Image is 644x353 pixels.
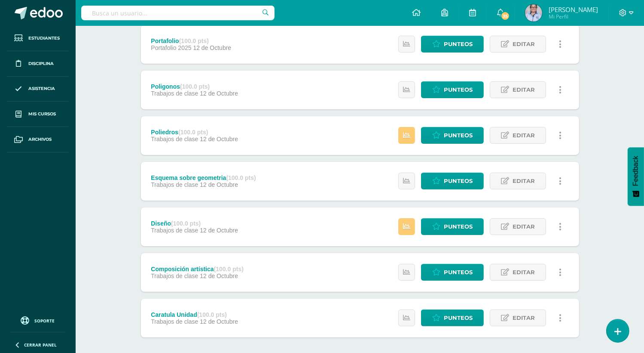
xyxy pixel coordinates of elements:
[151,90,198,97] span: Trabajos de clase
[421,36,484,53] a: Punteos
[513,310,535,326] span: Editar
[7,77,69,102] a: Asistencia
[7,26,69,51] a: Estudiantes
[28,136,52,143] span: Archivos
[179,37,209,44] strong: (100.0 pts)
[151,318,198,325] span: Trabajos de clase
[200,227,238,234] span: 12 de Octubre
[81,6,275,20] input: Busca un usuario...
[421,218,484,235] a: Punteos
[226,174,256,181] strong: (100.0 pts)
[444,264,473,280] span: Punteos
[421,81,484,98] a: Punteos
[513,264,535,280] span: Editar
[28,60,54,67] span: Disciplina
[151,220,238,227] div: Diseño
[151,266,244,272] div: Composición artística
[513,127,535,143] span: Editar
[151,174,256,181] div: Esquema sobre geometria
[151,272,198,279] span: Trabajos de clase
[444,127,473,143] span: Punteos
[7,51,69,77] a: Disciplina
[444,82,473,98] span: Punteos
[444,173,473,189] span: Punteos
[200,90,238,97] span: 12 de Octubre
[151,129,238,136] div: Poliedros
[513,36,535,52] span: Editar
[28,35,60,42] span: Estudiantes
[549,13,598,20] span: Mi Perfil
[197,311,227,318] strong: (100.0 pts)
[10,314,65,326] a: Soporte
[513,219,535,235] span: Editar
[628,147,644,206] button: Feedback - Mostrar encuesta
[214,266,244,272] strong: (100.0 pts)
[421,127,484,144] a: Punteos
[7,127,69,152] a: Archivos
[444,219,473,235] span: Punteos
[35,318,55,324] span: Soporte
[151,37,231,44] div: Portafolio
[513,82,535,98] span: Editar
[151,136,198,142] span: Trabajos de clase
[151,44,191,51] span: Portafolio 2025
[178,129,208,136] strong: (100.0 pts)
[151,311,238,318] div: Caratula Unidad
[28,111,56,118] span: Mis cursos
[7,102,69,127] a: Mis cursos
[28,85,55,92] span: Asistencia
[200,181,238,188] span: 12 de Octubre
[444,310,473,326] span: Punteos
[151,83,238,90] div: Poligonos
[444,36,473,52] span: Punteos
[171,220,201,227] strong: (100.0 pts)
[525,4,542,22] img: 1dda184af6efa5d482d83f07e0e6c382.png
[151,227,198,234] span: Trabajos de clase
[421,264,484,281] a: Punteos
[200,318,238,325] span: 12 de Octubre
[421,310,484,326] a: Punteos
[200,272,238,279] span: 12 de Octubre
[24,342,57,348] span: Cerrar panel
[193,44,231,51] span: 12 de Octubre
[513,173,535,189] span: Editar
[549,5,598,14] span: [PERSON_NAME]
[200,136,238,142] span: 12 de Octubre
[501,11,510,21] span: 35
[151,181,198,188] span: Trabajos de clase
[180,83,210,90] strong: (100.0 pts)
[632,156,640,186] span: Feedback
[421,173,484,189] a: Punteos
